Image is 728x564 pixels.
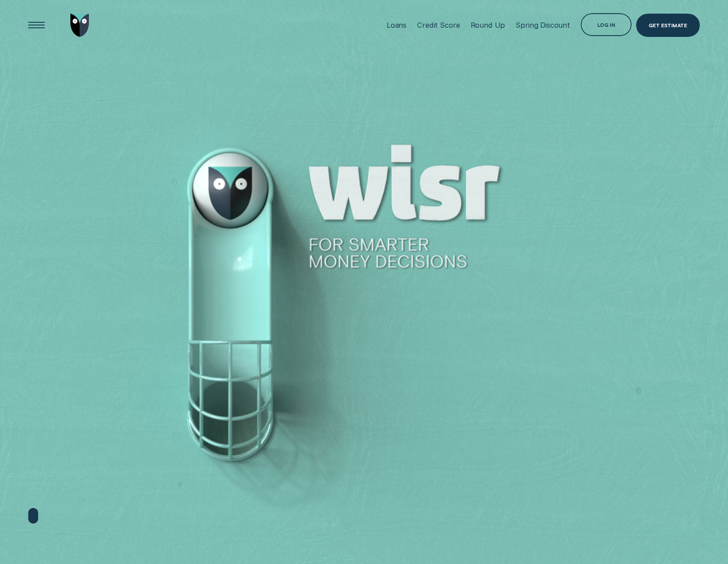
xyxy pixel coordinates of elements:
[70,14,89,36] img: Wisr
[387,21,406,29] div: Loans
[417,21,460,29] div: Credit Score
[581,13,632,36] button: Log in
[636,14,700,36] a: Get Estimate
[25,14,48,36] button: Open Menu
[471,21,505,29] div: Round Up
[516,21,570,29] div: Spring Discount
